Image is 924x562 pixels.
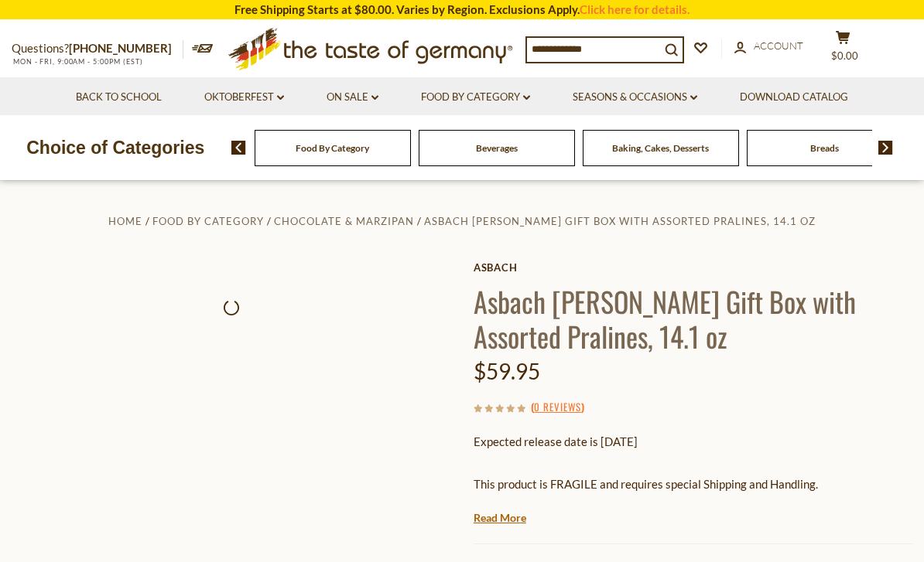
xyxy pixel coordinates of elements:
[424,215,816,227] a: Asbach [PERSON_NAME] Gift Box with Assorted Pralines, 14.1 oz
[878,141,893,155] img: next arrow
[12,57,143,66] span: MON - FRI, 9:00AM - 5:00PM (EST)
[573,89,697,106] a: Seasons & Occasions
[108,215,142,227] a: Home
[474,284,912,353] h1: Asbach [PERSON_NAME] Gift Box with Assorted Pralines, 14.1 oz
[820,30,866,69] button: $0.00
[474,358,540,384] span: $59.95
[274,215,414,227] a: Chocolate & Marzipan
[327,89,378,106] a: On Sale
[204,89,284,106] a: Oktoberfest
[534,399,581,416] a: 0 Reviews
[152,215,264,227] a: Food By Category
[474,261,912,274] a: Asbach
[831,49,858,62] span: $0.00
[12,39,183,59] p: Questions?
[531,399,584,414] span: ( )
[754,39,803,52] span: Account
[76,89,162,106] a: Back to School
[231,141,246,155] img: previous arrow
[476,142,518,154] a: Beverages
[474,432,912,451] p: Expected release date is [DATE]
[69,41,172,55] a: [PHONE_NUMBER]
[421,89,530,106] a: Food By Category
[488,506,912,525] li: We will ship this product in heat-protective, cushioned packaging and ice during warm weather mon...
[474,510,526,526] a: Read More
[296,142,369,154] a: Food By Category
[734,38,803,55] a: Account
[580,2,690,16] a: Click here for details.
[474,475,912,494] p: This product is FRAGILE and requires special Shipping and Handling.
[612,142,709,154] a: Baking, Cakes, Desserts
[810,142,839,154] a: Breads
[740,89,848,106] a: Download Catalog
